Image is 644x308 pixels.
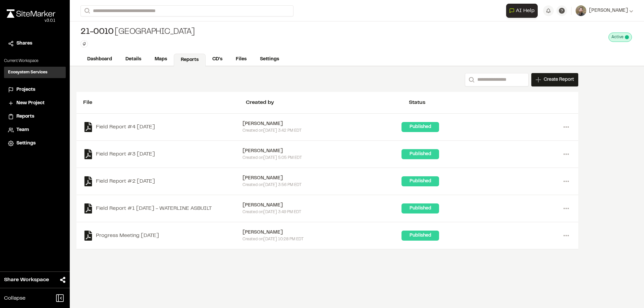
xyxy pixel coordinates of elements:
a: Maps [148,53,174,66]
div: Status [409,99,572,107]
span: Projects [16,86,35,94]
a: Dashboard [80,53,119,66]
span: AI Help [516,7,535,15]
a: Team [8,126,62,134]
span: Settings [16,140,36,147]
span: [PERSON_NAME] [589,7,628,14]
span: Shares [16,40,32,47]
button: [PERSON_NAME] [576,5,633,16]
span: Team [16,126,29,134]
span: Share Workspace [4,276,49,284]
div: File [83,99,246,107]
div: Published [401,149,439,159]
div: [PERSON_NAME] [243,120,402,128]
a: Reports [8,113,62,120]
button: Search [465,73,477,86]
a: New Project [8,100,62,107]
div: Created on [DATE] 3:42 PM EDT [243,128,402,134]
span: Reports [16,113,34,120]
div: Oh geez...please don't... [7,18,55,24]
div: [PERSON_NAME] [243,229,402,236]
div: Created on [DATE] 10:28 PM EDT [243,236,402,242]
div: Created by [246,99,409,107]
a: Field Report #4 [DATE] [83,122,243,132]
a: Settings [253,53,286,66]
div: Published [401,231,439,241]
button: Search [80,5,93,16]
a: Shares [8,40,62,47]
p: Current Workspace [4,58,66,64]
img: User [576,5,586,16]
div: [PERSON_NAME] [243,147,402,155]
span: New Project [16,100,45,107]
span: 21-0010 [80,27,113,38]
a: Files [229,53,253,66]
div: Published [401,176,439,186]
span: Collapse [4,294,25,302]
button: Open AI Assistant [506,4,538,18]
a: CD's [206,53,229,66]
div: [GEOGRAPHIC_DATA] [80,27,195,38]
a: Field Report #2 [DATE] [83,176,243,186]
img: rebrand.png [7,9,55,18]
span: Create Report [544,76,574,83]
div: Created on [DATE] 5:05 PM EDT [243,155,402,161]
div: [PERSON_NAME] [243,202,402,209]
div: Created on [DATE] 3:49 PM EDT [243,209,402,215]
div: This project is active and counting against your active project count. [608,33,632,42]
div: Published [401,122,439,132]
a: Progress Meeting [DATE] [83,231,243,241]
a: Details [119,53,148,66]
button: Edit Tags [80,40,88,48]
div: [PERSON_NAME] [243,175,402,182]
a: Projects [8,86,62,94]
div: Published [401,203,439,213]
div: Created on [DATE] 3:56 PM EDT [243,182,402,188]
span: Active [611,34,624,40]
div: Open AI Assistant [506,4,540,18]
a: Field Report #1 [DATE] - WATERLINE ASBUILT [83,203,243,213]
a: Settings [8,140,62,147]
h3: Ecosystem Services [8,69,47,75]
a: Field Report #3 [DATE] [83,149,243,159]
span: This project is active and counting against your active project count. [625,35,629,39]
a: Reports [174,54,206,66]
